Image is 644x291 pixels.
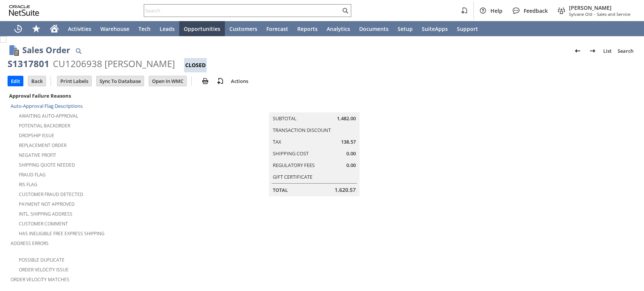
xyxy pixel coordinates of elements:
a: Gift Certificate [273,173,312,180]
a: Customer Comment [19,221,68,227]
input: Back [28,76,46,86]
input: Search [144,6,341,15]
a: Total [273,187,288,193]
a: Address Errors [11,240,49,247]
a: Transaction Discount [273,127,331,133]
input: Print Labels [57,76,91,86]
a: Shipping Quote Needed [19,162,75,168]
a: Order Velocity Matches [11,276,69,283]
span: Activities [68,25,91,32]
span: Tech [138,25,151,32]
caption: Summary [269,100,360,112]
img: Quick Find [74,46,83,55]
span: 138.57 [341,138,356,145]
a: Subtotal [273,115,297,122]
a: Analytics [322,21,355,36]
a: Customers [225,21,262,36]
a: Tech [134,21,155,36]
a: SuiteApps [417,21,452,36]
a: Order Velocity Issue [19,266,69,273]
span: Sylvane Old [569,11,592,17]
a: Regulatory Fees [273,162,315,168]
span: Leads [160,25,175,32]
svg: Shortcuts [32,24,41,33]
span: 1,482.00 [337,115,356,122]
a: Tax [273,138,281,145]
span: Help [490,7,503,14]
svg: Recent Records [14,24,23,33]
span: 1,620.57 [335,186,356,194]
a: Opportunities [179,21,225,36]
div: S1317801 [8,58,49,70]
input: Sync To Database [97,76,144,86]
a: Activities [63,21,96,36]
span: 0.00 [346,162,356,169]
a: Fraud Flag [19,172,46,178]
span: SuiteApps [422,25,448,32]
span: Opportunities [184,25,220,32]
svg: Home [50,24,59,33]
a: Forecast [262,21,293,36]
img: print.svg [201,77,210,86]
a: Negative Profit [19,152,56,158]
span: - [594,11,595,17]
span: Sales and Service [597,11,630,17]
div: Shortcuts [27,21,45,36]
a: Actions [228,78,251,84]
a: List [600,45,615,57]
a: Possible Duplicate [19,257,65,263]
img: Previous [573,46,582,55]
a: Recent Records [9,21,27,36]
div: Approval Failure Reasons [8,91,212,101]
input: Edit [8,76,23,86]
a: Payment not approved [19,201,75,207]
a: RIS flag [19,181,37,188]
span: Feedback [524,7,548,14]
span: Setup [398,25,413,32]
a: Home [45,21,63,36]
a: Shipping Cost [273,150,309,157]
a: Potential Backorder [19,123,70,129]
a: Leads [155,21,179,36]
div: CU1206938 [PERSON_NAME] [53,58,175,70]
a: Support [452,21,483,36]
svg: Search [341,6,350,15]
h1: Sales Order [22,44,70,56]
span: 0.00 [346,150,356,157]
a: Reports [293,21,322,36]
a: Intl. Shipping Address [19,211,72,217]
a: Customer Fraud Detected [19,191,83,198]
span: Warehouse [100,25,129,32]
a: Documents [355,21,393,36]
div: Closed [184,58,207,72]
span: [PERSON_NAME] [569,4,630,11]
input: Open In WMC [149,76,186,86]
a: Auto-Approval Flag Descriptions [11,103,83,109]
a: Awaiting Auto-Approval [19,113,78,119]
a: Dropship Issue [19,132,54,139]
span: Forecast [266,25,288,32]
a: Setup [393,21,417,36]
a: Warehouse [96,21,134,36]
svg: logo [9,5,39,16]
a: Replacement Order [19,142,66,149]
span: Customers [229,25,257,32]
span: Analytics [327,25,350,32]
img: add-record.svg [216,77,225,86]
img: Next [588,46,597,55]
span: Support [457,25,478,32]
span: Documents [359,25,389,32]
span: Reports [297,25,318,32]
a: Search [615,45,636,57]
a: Has Ineligible Free Express Shipping [19,230,105,237]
